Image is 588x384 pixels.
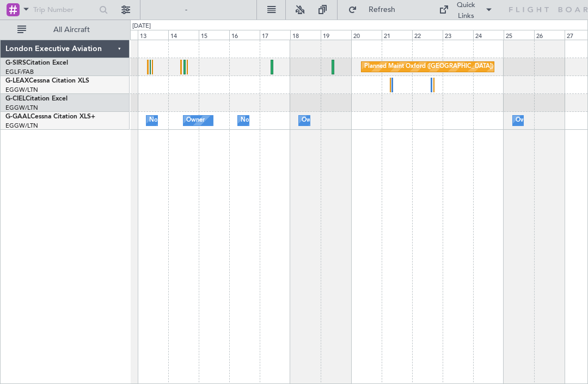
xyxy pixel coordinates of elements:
div: Planned Maint Oxford ([GEOGRAPHIC_DATA]) [364,59,493,75]
a: G-GAALCessna Citation XLS+ [5,114,95,120]
a: EGGW/LTN [5,104,38,112]
button: Refresh [343,1,408,18]
a: EGGW/LTN [5,122,38,130]
div: 17 [260,30,290,40]
span: Refresh [359,6,405,14]
a: EGLF/FAB [5,68,34,76]
div: 23 [443,30,473,40]
div: [DATE] [132,22,151,31]
a: G-LEAXCessna Citation XLS [5,78,89,84]
button: All Aircraft [12,21,118,39]
a: G-SIRSCitation Excel [5,60,68,66]
div: 18 [290,30,321,40]
div: Owner [186,112,205,129]
div: No Crew [241,112,266,129]
div: 19 [321,30,351,40]
div: 25 [504,30,534,40]
div: 20 [351,30,382,40]
div: 14 [168,30,199,40]
div: 22 [412,30,443,40]
span: G-LEAX [5,78,29,84]
div: 26 [534,30,565,40]
span: G-SIRS [5,60,26,66]
span: All Aircraft [28,26,115,34]
input: Trip Number [33,2,96,18]
div: 24 [473,30,504,40]
a: G-CIELCitation Excel [5,96,68,102]
div: Owner [516,112,534,129]
span: G-CIEL [5,96,26,102]
div: 16 [229,30,260,40]
a: EGGW/LTN [5,86,38,94]
div: No Crew [149,112,174,129]
div: Owner [302,112,320,129]
div: 13 [138,30,168,40]
button: Quick Links [433,1,499,18]
div: 21 [382,30,412,40]
span: G-GAAL [5,114,30,120]
div: 15 [199,30,229,40]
